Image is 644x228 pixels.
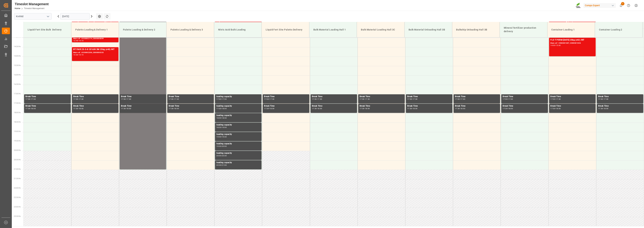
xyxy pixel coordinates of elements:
[14,131,21,132] span: 19:00 Hr
[364,98,365,100] div: -
[221,164,222,166] div: -
[74,27,116,33] div: Paletts Loading & Delivery 1
[407,108,412,109] div: 17:30
[174,108,179,109] div: 18:00
[222,145,227,147] div: 20:00
[317,108,317,109] div: -
[25,98,30,100] div: 17:00
[317,98,317,100] div: -
[216,123,260,127] div: loading capacity
[15,7,20,10] a: Home
[312,104,356,108] div: Break Time
[584,2,617,9] button: Compo Expert
[216,114,260,117] div: loading capacity
[79,40,84,41] div: 14:15
[508,98,508,100] div: -
[126,108,131,109] div: 18:00
[169,98,174,100] div: 17:00
[221,136,222,138] div: -
[122,27,164,33] div: Paletts Loading & Delivery 2
[78,108,79,109] div: -
[556,108,561,109] div: 18:00
[216,164,221,166] div: 20:30
[598,108,603,109] div: 17:30
[14,140,21,142] span: 19:30 Hr
[121,104,165,108] div: Break Time
[14,74,21,76] span: 16:00 Hr
[73,104,117,108] div: Break Time
[360,27,402,33] div: Bulk Material Loading Hall 3C
[14,178,21,180] span: 21:30 Hr
[365,98,370,100] div: 17:30
[73,54,78,56] div: 14:30
[222,155,227,156] div: 20:30
[603,108,604,109] div: -
[216,155,221,156] div: 20:00
[14,215,21,217] span: 23:30 Hr
[407,104,451,108] div: Break Time
[550,38,594,42] div: FLO T PERM [DATE] 25kg (x42) INT
[508,98,513,100] div: 17:30
[550,108,555,109] div: 17:30
[550,104,594,108] div: Break Time
[14,112,21,113] span: 18:00 Hr
[576,3,581,8] img: Screenshot%202023-09-29%20at%2010.02.21.png_1712312052.png
[617,2,625,9] button: show 1 new notifications
[78,54,79,56] div: -
[222,164,227,166] div: 21:00
[73,98,78,100] div: 17:00
[317,108,322,109] div: 18:00
[30,98,31,100] div: -
[413,98,418,100] div: 17:30
[364,108,365,109] div: -
[365,108,370,109] div: 18:00
[455,108,460,109] div: 17:30
[312,95,356,98] div: Break Time
[360,108,364,109] div: 17:30
[169,27,211,33] div: Paletts Loading & Delivery 3
[555,45,556,46] div: -
[25,104,69,108] div: Break Time
[460,98,465,100] div: 17:30
[14,168,21,170] span: 21:00 Hr
[78,40,79,41] div: -
[216,104,260,108] div: loading capacity
[73,108,78,109] div: 17:30
[264,95,308,98] div: Break Time
[503,98,508,100] div: 17:00
[598,104,642,108] div: Break Time
[14,55,21,57] span: 15:00 Hr
[216,117,221,119] div: 18:00
[221,108,222,109] div: -
[598,27,640,33] div: Container Loading 2
[312,27,354,33] div: Bulk Material Loading Hall 1
[460,98,460,100] div: -
[169,95,212,98] div: Break Time
[460,108,465,109] div: 18:00
[126,108,126,109] div: -
[14,206,21,208] span: 23:00 Hr
[317,98,322,100] div: 17:30
[79,108,84,109] div: 18:00
[222,136,227,138] div: 19:30
[264,98,269,100] div: 17:00
[503,95,546,98] div: Break Time
[126,98,126,100] div: -
[30,108,31,109] div: -
[222,127,227,128] div: 19:00
[73,51,117,54] div: Main ref : 6100002206, 2000000333
[14,187,21,189] span: 22:00 Hr
[14,83,21,85] span: 16:30 Hr
[169,108,174,109] div: 17:30
[621,2,624,5] span: 1
[550,27,592,33] div: Container Loading 1
[502,25,545,35] div: Mineral fertilizer production delivery
[221,117,222,119] div: -
[174,108,174,109] div: -
[216,98,221,100] div: 17:00
[270,98,274,100] div: 17:30
[73,40,78,41] div: 13:45
[79,98,84,100] div: 17:30
[121,98,126,100] div: 17:00
[550,98,555,100] div: 17:00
